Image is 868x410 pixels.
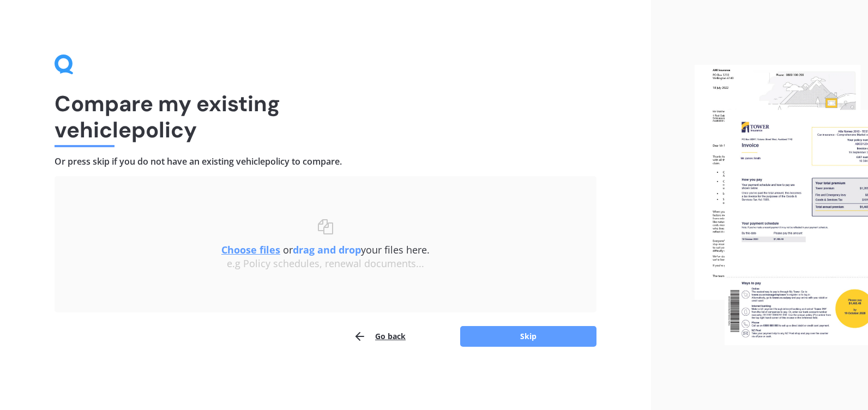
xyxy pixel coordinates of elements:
b: drag and drop [293,243,361,256]
div: e.g Policy schedules, renewal documents... [76,258,575,270]
u: Choose files [221,243,280,256]
h4: Or press skip if you do not have an existing vehicle policy to compare. [55,156,596,167]
h1: Compare my existing vehicle policy [55,91,596,143]
button: Skip [460,326,596,347]
button: Go back [353,325,406,347]
img: files.webp [695,65,868,345]
span: or your files here. [221,243,430,256]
